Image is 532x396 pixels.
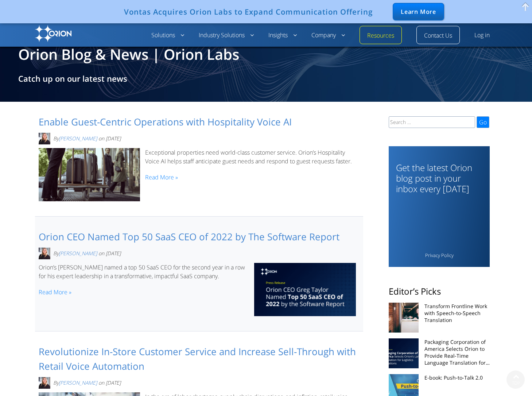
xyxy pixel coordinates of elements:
[424,374,490,381] a: E-book: Push-to-Talk 2.0
[39,288,71,297] a: Read More »
[98,379,104,386] span: on
[53,379,98,387] span: By
[367,31,394,40] a: Resources
[39,144,144,205] img: Enable Guest-Centric Operations with Hospitality Voice AI
[39,115,292,129] a: Enable Guest-Centric Operations with Hospitality Voice AI
[424,303,490,323] a: Transform Frontline Work with Speech-to-Speech Translation
[53,250,98,257] span: By
[477,116,489,128] input: Go
[199,31,254,40] a: Industry Solutions
[106,379,121,386] time: [DATE]
[18,44,514,64] h1: Orion Blog & News | Orion Labs
[106,135,121,142] time: [DATE]
[35,25,71,42] img: Orion
[39,133,50,144] img: Avatar photo
[145,148,357,166] p: Exceptional properties need world-class customer service. Orion’s Hospitality Voice AI helps staf...
[268,31,297,40] a: Insights
[39,377,50,389] img: Avatar photo
[311,31,345,40] a: Company
[254,259,359,320] img: Greg Taylor Top SaaS CEO 2022
[18,74,514,83] p: Catch up on our latest news
[151,31,184,40] a: Solutions
[98,135,104,142] span: on
[59,379,97,387] a: [PERSON_NAME]
[59,135,97,142] a: [PERSON_NAME]
[424,338,490,366] a: Packaging Corporation of America Selects Orion to Provide Real-Time Language Translation for Logi...
[98,250,104,257] span: on
[425,252,454,259] a: Privacy Policy
[145,173,178,182] a: Read More »
[396,203,482,251] iframe: Form 0
[396,162,482,194] h3: Get the latest Orion blog post in your inbox every [DATE]
[39,230,339,244] a: Orion CEO Named Top 50 SaaS CEO of 2022 by The Software Report
[59,250,97,257] a: [PERSON_NAME]
[39,263,251,280] p: Orion’s [PERSON_NAME] named a top 50 SaaS CEO for the second year in a row for his expert leaders...
[39,345,356,373] a: Revolutionize In-Store Customer Service and Increase Sell-Through with Retail Voice Automation
[424,31,452,40] a: Contact Us
[496,361,532,396] iframe: Chat Widget
[106,250,121,257] time: [DATE]
[393,3,444,20] div: Learn More
[474,31,490,40] a: Log in
[389,285,490,297] h2: Editor’s Picks
[389,338,419,368] img: Packaging Corp of America chooses Orion's Language Translation
[39,248,50,259] img: Avatar photo
[124,7,373,16] div: Vontas Acquires Orion Labs to Expand Communication Offering
[53,135,98,142] span: By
